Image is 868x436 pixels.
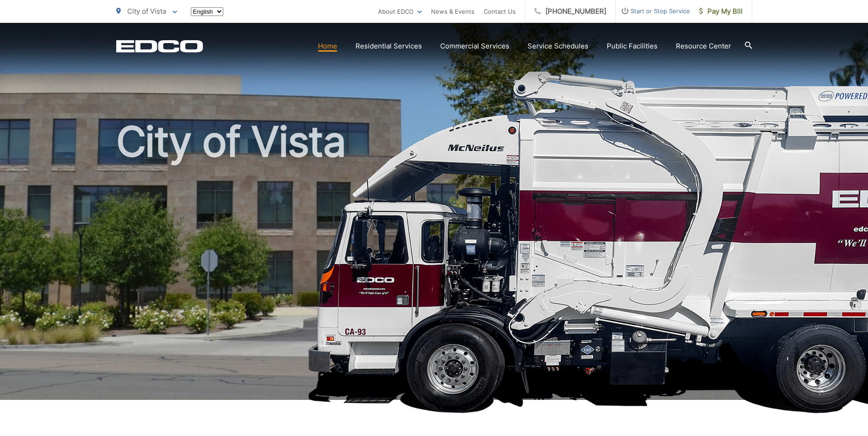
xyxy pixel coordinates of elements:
[191,7,223,16] select: Select a language
[676,41,731,52] a: Resource Center
[127,7,166,16] span: City of Vista
[318,41,337,52] a: Home
[440,41,509,52] a: Commercial Services
[431,6,474,17] a: News & Events
[528,41,588,52] a: Service Schedules
[356,41,422,52] a: Residential Services
[378,6,422,17] a: About EDCO
[699,6,743,17] span: Pay My Bill
[484,6,516,17] a: Contact Us
[116,40,203,53] a: EDCD logo. Return to the homepage.
[116,119,752,408] h1: City of Vista
[607,41,658,52] a: Public Facilities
